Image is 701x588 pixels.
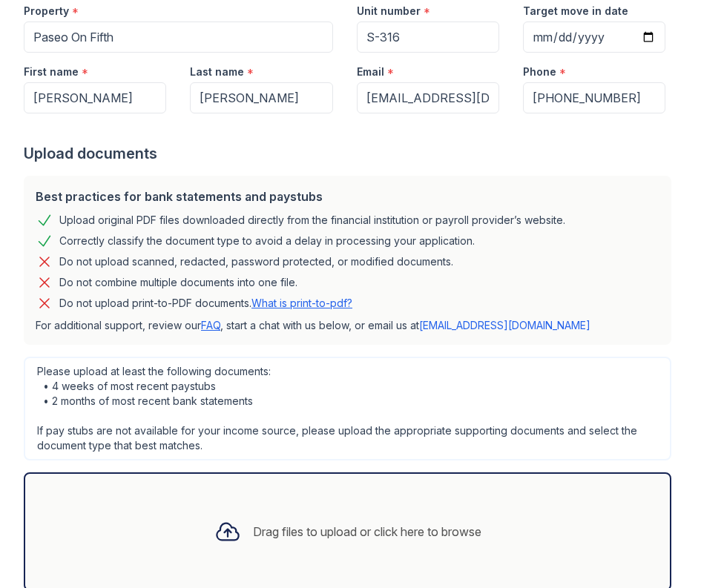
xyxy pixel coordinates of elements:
[24,143,677,164] div: Upload documents
[24,357,671,460] div: Please upload at least the following documents: • 4 weeks of most recent paystubs • 2 months of m...
[523,65,556,79] label: Phone
[419,319,590,331] a: [EMAIL_ADDRESS][DOMAIN_NAME]
[36,188,659,205] div: Best practices for bank statements and paystubs
[36,318,659,333] p: For additional support, review our , start a chat with us below, or email us at
[253,523,481,541] div: Drag files to upload or click here to browse
[357,4,421,19] label: Unit number
[190,65,244,79] label: Last name
[59,253,453,271] div: Do not upload scanned, redacted, password protected, or modified documents.
[59,296,352,311] p: Do not upload print-to-PDF documents.
[24,4,69,19] label: Property
[357,65,384,79] label: Email
[523,4,628,19] label: Target move in date
[251,297,352,309] a: What is print-to-pdf?
[59,232,475,250] div: Correctly classify the document type to avoid a delay in processing your application.
[59,274,297,291] div: Do not combine multiple documents into one file.
[24,65,79,79] label: First name
[201,319,220,331] a: FAQ
[59,211,565,229] div: Upload original PDF files downloaded directly from the financial institution or payroll provider’...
